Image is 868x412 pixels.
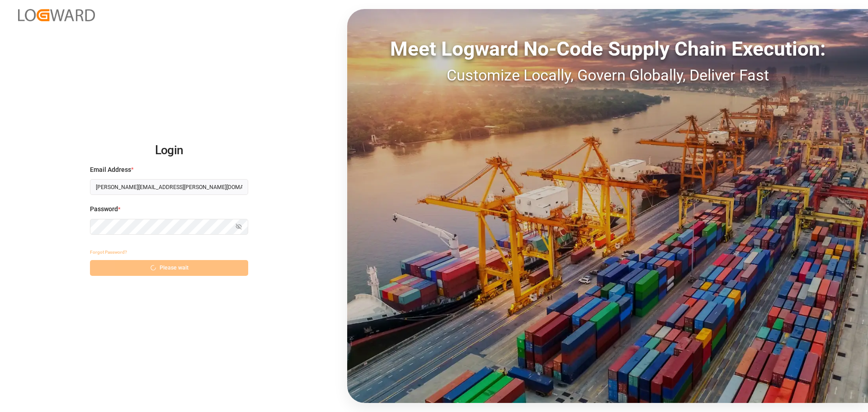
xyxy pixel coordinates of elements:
span: Password [90,204,118,214]
input: Enter your email [90,179,248,195]
div: Customize Locally, Govern Globally, Deliver Fast [347,64,868,87]
h2: Login [90,136,248,165]
span: Email Address [90,165,131,175]
div: Meet Logward No-Code Supply Chain Execution: [347,34,868,64]
img: Logward_new_orange.png [18,9,95,21]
